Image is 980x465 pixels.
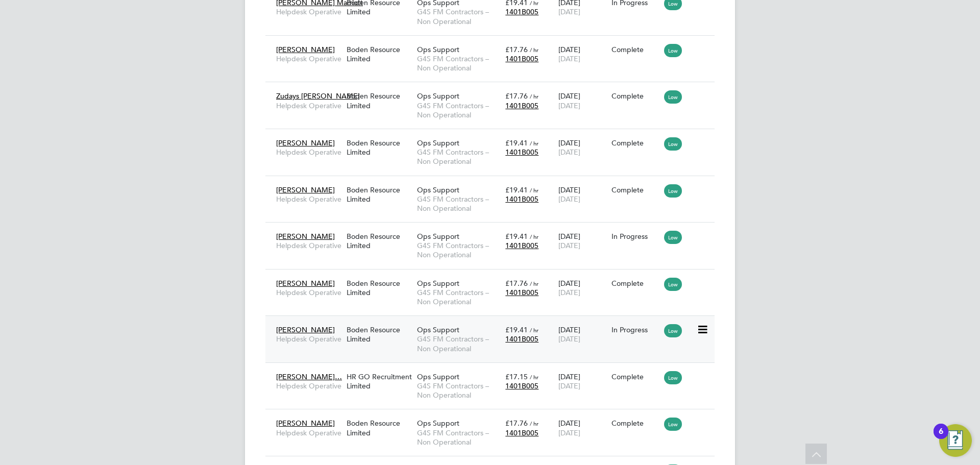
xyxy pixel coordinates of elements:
[505,381,538,390] span: 1401B005
[274,320,715,328] a: [PERSON_NAME]Helpdesk OperativeBoden Resource LimitedOps SupportG4S FM Contractors – Non Operatio...
[558,381,580,390] span: [DATE]
[505,54,538,63] span: 1401B005
[505,288,538,297] span: 1401B005
[611,45,659,54] div: Complete
[611,279,659,288] div: Complete
[274,366,715,375] a: [PERSON_NAME]…Helpdesk OperativeHR GO Recruitment LimitedOps SupportG4S FM Contractors – Non Oper...
[556,180,609,209] div: [DATE]
[556,227,609,255] div: [DATE]
[274,39,715,48] a: [PERSON_NAME]Helpdesk OperativeBoden Resource LimitedOps SupportG4S FM Contractors – Non Operatio...
[558,428,580,437] span: [DATE]
[505,101,538,110] span: 1401B005
[274,413,715,422] a: [PERSON_NAME]Helpdesk OperativeBoden Resource LimitedOps SupportG4S FM Contractors – Non Operatio...
[276,232,335,241] span: [PERSON_NAME]
[558,148,580,157] span: [DATE]
[558,334,580,344] span: [DATE]
[276,241,341,250] span: Helpdesk Operative
[558,241,580,250] span: [DATE]
[417,372,459,381] span: Ops Support
[611,325,659,334] div: In Progress
[417,419,459,428] span: Ops Support
[274,180,715,188] a: [PERSON_NAME]Helpdesk OperativeBoden Resource LimitedOps SupportG4S FM Contractors – Non Operatio...
[505,194,538,204] span: 1401B005
[530,186,538,194] span: / hr
[664,184,682,198] span: Low
[556,40,609,68] div: [DATE]
[276,381,341,390] span: Helpdesk Operative
[417,381,500,400] span: G4S FM Contractors – Non Operational
[274,86,715,94] a: Zudays [PERSON_NAME]Helpdesk OperativeBoden Resource LimitedOps SupportG4S FM Contractors – Non O...
[558,54,580,63] span: [DATE]
[344,413,414,442] div: Boden Resource Limited
[344,320,414,349] div: Boden Resource Limited
[417,428,500,447] span: G4S FM Contractors – Non Operational
[505,232,528,241] span: £19.41
[417,232,459,241] span: Ops Support
[344,40,414,68] div: Boden Resource Limited
[558,288,580,297] span: [DATE]
[276,372,342,381] span: [PERSON_NAME]…
[664,90,682,104] span: Low
[505,45,528,54] span: £17.76
[530,92,538,100] span: / hr
[344,180,414,209] div: Boden Resource Limited
[939,424,972,457] button: Open Resource Center, 6 new notifications
[505,138,528,148] span: £19.41
[417,325,459,334] span: Ops Support
[505,428,538,437] span: 1401B005
[417,54,500,72] span: G4S FM Contractors – Non Operational
[530,373,538,381] span: / hr
[505,91,528,101] span: £17.76
[530,420,538,427] span: / hr
[276,45,335,54] span: [PERSON_NAME]
[276,194,341,204] span: Helpdesk Operative
[276,101,341,110] span: Helpdesk Operative
[939,431,943,445] div: 6
[611,232,659,241] div: In Progress
[530,280,538,287] span: / hr
[558,194,580,204] span: [DATE]
[556,274,609,302] div: [DATE]
[344,227,414,255] div: Boden Resource Limited
[664,418,682,431] span: Low
[276,148,341,157] span: Helpdesk Operative
[344,274,414,302] div: Boden Resource Limited
[664,231,682,244] span: Low
[276,325,335,334] span: [PERSON_NAME]
[530,326,538,334] span: / hr
[417,185,459,194] span: Ops Support
[276,138,335,148] span: [PERSON_NAME]
[505,241,538,250] span: 1401B005
[530,233,538,240] span: / hr
[505,185,528,194] span: £19.41
[417,101,500,119] span: G4S FM Contractors – Non Operational
[276,185,335,194] span: [PERSON_NAME]
[276,288,341,297] span: Helpdesk Operative
[417,45,459,54] span: Ops Support
[530,139,538,147] span: / hr
[276,91,360,101] span: Zudays [PERSON_NAME]
[505,279,528,288] span: £17.76
[611,91,659,101] div: Complete
[664,44,682,57] span: Low
[611,372,659,381] div: Complete
[417,91,459,101] span: Ops Support
[276,334,341,344] span: Helpdesk Operative
[417,288,500,306] span: G4S FM Contractors – Non Operational
[505,419,528,428] span: £17.76
[664,371,682,384] span: Low
[664,137,682,151] span: Low
[417,7,500,26] span: G4S FM Contractors – Non Operational
[556,86,609,115] div: [DATE]
[664,324,682,337] span: Low
[611,185,659,194] div: Complete
[505,325,528,334] span: £19.41
[276,279,335,288] span: [PERSON_NAME]
[276,7,341,16] span: Helpdesk Operative
[276,428,341,437] span: Helpdesk Operative
[558,101,580,110] span: [DATE]
[417,148,500,166] span: G4S FM Contractors – Non Operational
[344,86,414,115] div: Boden Resource Limited
[417,241,500,259] span: G4S FM Contractors – Non Operational
[664,278,682,291] span: Low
